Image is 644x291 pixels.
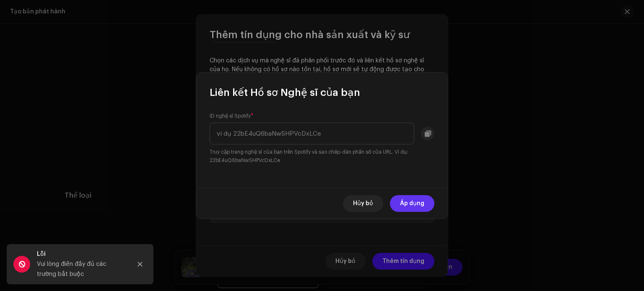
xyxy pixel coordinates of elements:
[132,256,148,273] button: Đóng
[210,113,251,118] font: ID nghệ sĩ Spotify
[400,201,424,206] font: Áp dụng
[210,88,360,98] font: Liên kết Hồ sơ Nghệ sĩ của bạn
[343,195,383,212] button: Hủy bỏ
[210,123,414,144] input: ví dụ 22bE4uQ6baNwSHPVcDxLCe
[353,201,373,206] font: Hủy bỏ
[37,261,106,277] font: Vui lòng điền đầy đủ các trường bắt buộc
[210,149,408,163] font: Truy cập trang nghệ sĩ của bạn trên Spotify và sao chép-dán phần số của URL. Ví dụ: 22bE4uQ6baNwS...
[390,195,434,212] button: Áp dụng
[37,251,46,257] font: Lỗi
